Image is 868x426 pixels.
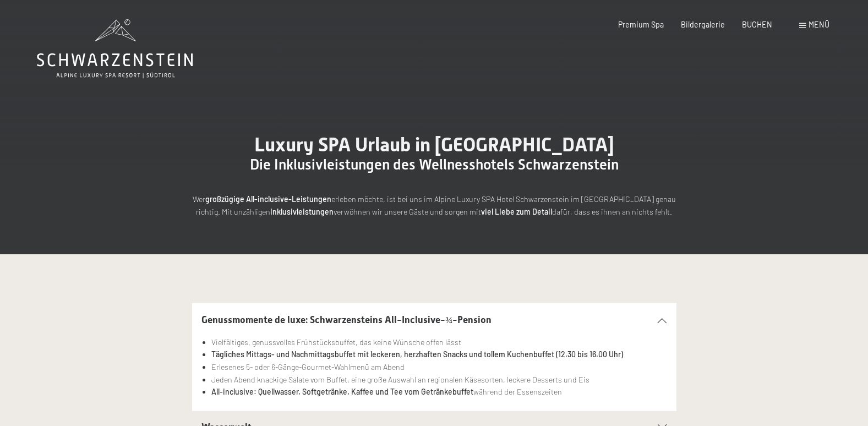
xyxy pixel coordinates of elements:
[211,349,623,359] strong: Tägliches Mittags- und Nachmittagsbuffet mit leckeren, herzhaften Snacks und tollem Kuchenbuffet ...
[742,20,772,29] a: BUCHEN
[809,20,829,29] span: Menü
[211,336,667,349] li: Vielfältiges, genussvolles Frühstücksbuffet, das keine Wünsche offen lässt
[201,314,492,325] span: Genussmomente de luxe: Schwarzensteins All-Inclusive-¾-Pension
[250,156,619,173] span: Die Inklusivleistungen des Wellnesshotels Schwarzenstein
[211,386,667,398] li: während der Essenszeiten
[681,20,725,29] a: Bildergalerie
[618,20,664,29] a: Premium Spa
[192,193,676,218] p: Wer erleben möchte, ist bei uns im Alpine Luxury SPA Hotel Schwarzenstein im [GEOGRAPHIC_DATA] ge...
[205,194,331,204] strong: großzügige All-inclusive-Leistungen
[211,374,667,386] li: Jeden Abend knackige Salate vom Buffet, eine große Auswahl an regionalen Käsesorten, leckere Dess...
[254,133,614,156] span: Luxury SPA Urlaub in [GEOGRAPHIC_DATA]
[211,387,473,396] strong: All-inclusive: Quellwasser, Softgetränke, Kaffee und Tee vom Getränkebuffet
[211,361,667,374] li: Erlesenes 5- oder 6-Gänge-Gourmet-Wahlmenü am Abend
[270,207,334,216] strong: Inklusivleistungen
[481,207,552,216] strong: viel Liebe zum Detail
